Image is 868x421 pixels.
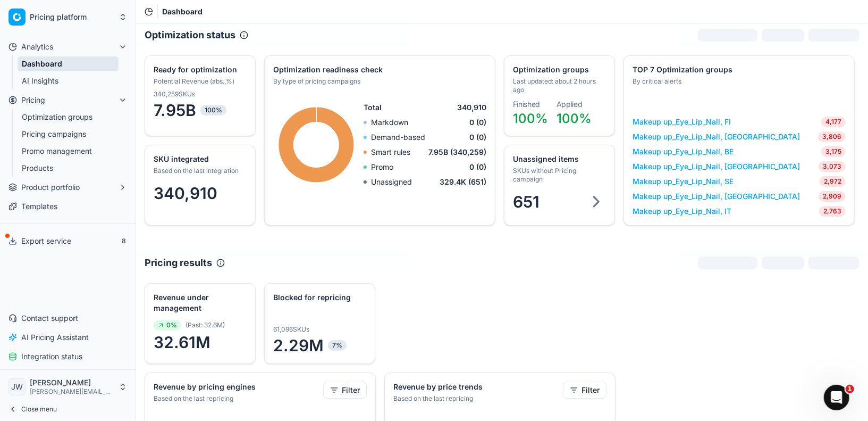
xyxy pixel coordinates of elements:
iframe: Intercom live chat [824,385,849,410]
span: Total [364,102,382,113]
div: Based on the last integration [154,167,245,175]
div: SKU integrated [154,154,245,164]
a: Makeup up_Eye_Lip_Nail, [GEOGRAPHIC_DATA] [633,161,800,172]
span: ( Past : 32.6M ) [186,321,225,329]
span: 2,909 [819,191,846,202]
div: Blocked for repricing [273,292,364,303]
button: JW[PERSON_NAME][PERSON_NAME][EMAIL_ADDRESS][DOMAIN_NAME] [4,374,131,400]
p: Markdown [371,117,408,128]
span: 340,910 [457,102,486,113]
dt: Finished [513,101,548,108]
div: Revenue by pricing engines [154,382,321,392]
button: Product portfolio [4,179,131,196]
span: 0 (0) [469,162,486,172]
span: AI Pricing Assistant [21,332,89,343]
a: Makeup up_Eye_Lip_Nail, IT [633,206,731,217]
p: Smart rules [371,147,410,158]
div: Ready for optimization [154,64,245,75]
h2: Optimization status [145,28,235,43]
span: 0% [154,320,181,331]
span: 7.95B (340,259) [428,147,486,158]
span: Contact support [21,313,78,324]
div: Based on the last repricing [393,394,561,403]
a: Makeup up_Eye_Lip_Nail, FI [633,117,731,127]
p: Promo [371,162,393,172]
span: Templates [21,201,57,212]
button: Export service [4,233,131,250]
button: Integration status [4,348,131,365]
div: Unassigned items [513,154,604,164]
a: Optimization groups [18,110,119,125]
span: Analytics [21,42,53,52]
button: Close menu [4,402,131,417]
span: 7.95B [154,101,247,120]
button: Analytics [4,38,131,55]
nav: breadcrumb [162,6,203,17]
button: Pricing platform [4,4,131,30]
span: Integration status [21,351,82,362]
span: 2,763 [819,206,846,217]
button: Filter [563,382,606,399]
button: Filter [323,382,367,399]
span: 0 (0) [469,117,486,128]
span: 100% [513,111,548,126]
a: Makeup up_Eye_Lip_Nail, BE [633,146,734,157]
span: Product portfolio [21,182,80,193]
span: 2.29M [273,336,366,355]
span: 7% [328,340,347,351]
span: Close menu [21,405,57,414]
span: 2,972 [820,176,846,187]
span: 100% [557,111,592,126]
span: 0 (0) [469,132,486,143]
button: Contact support [4,310,131,327]
div: Optimization readiness check [273,64,484,75]
div: Based on the last repricing [154,394,321,403]
span: Pricing [21,95,45,105]
a: Dashboard [18,56,119,71]
div: Potential Revenue (abs.,%) [154,77,245,86]
span: Export service [21,236,71,246]
div: By type of pricing campaigns [273,77,484,86]
span: 1 [846,385,854,393]
span: JW [9,379,25,395]
div: Revenue under management [154,292,245,313]
span: 100% [200,105,226,115]
div: By critical alerts [633,77,844,86]
a: Templates [4,198,131,215]
a: Makeup up_Eye_Lip_Nail, [GEOGRAPHIC_DATA] [633,191,800,202]
span: 32.61M [154,333,247,352]
a: Pricing campaigns [18,127,119,142]
a: Makeup up_Eye_Lip_Nail, SE [633,176,734,187]
h2: Pricing results [145,255,212,270]
button: Pricing [4,92,131,109]
span: 61,096 SKUs [273,325,309,334]
p: Unassigned [371,177,412,187]
span: 3,073 [819,161,846,172]
dt: Applied [557,101,592,108]
span: Dashboard [162,6,203,17]
div: TOP 7 Optimization groups [633,64,844,75]
span: 3,175 [821,146,846,157]
span: 340,910 [154,184,217,203]
span: Pricing platform [30,12,114,22]
span: 4,177 [821,117,846,127]
a: Products [18,161,119,176]
div: Revenue by price trends [393,382,561,392]
span: 329.4K (651) [440,177,486,187]
div: Optimization groups [513,64,604,75]
a: AI Insights [18,73,119,88]
span: 340,259 SKUs [154,90,195,98]
a: Promo management [18,144,119,159]
span: [PERSON_NAME] [30,378,114,387]
p: Demand-based [371,132,425,143]
div: SKUs without Pricing campaign [513,167,604,184]
span: 3,806 [818,131,846,142]
span: 651 [513,192,540,211]
button: AI Pricing Assistant [4,329,131,346]
a: Makeup up_Eye_Lip_Nail, [GEOGRAPHIC_DATA] [633,131,800,142]
span: [PERSON_NAME][EMAIL_ADDRESS][DOMAIN_NAME] [30,387,114,396]
div: Last updated: about 2 hours ago [513,77,604,94]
